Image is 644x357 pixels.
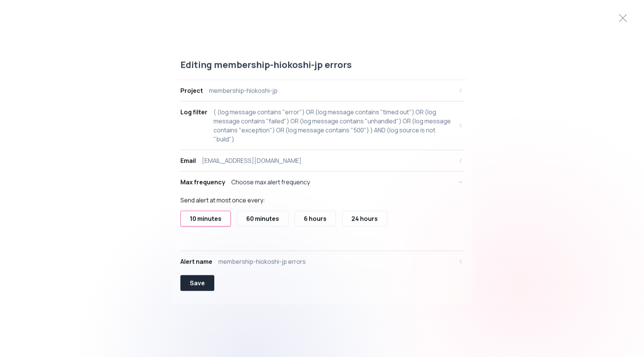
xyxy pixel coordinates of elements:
[180,156,196,165] div: Email
[209,86,278,95] div: membership-hiokoshi-jp
[214,108,453,144] div: ( (log message contains "error") OR (log message contains "timed out") OR (log message contains "...
[180,150,464,171] button: Email[EMAIL_ADDRESS][DOMAIN_NAME]
[180,196,265,204] label: Send alert at most once every:
[180,172,464,193] button: Max frequencyChoose max alert frequency
[231,178,310,187] div: Choose max alert frequency
[180,178,225,187] div: Max frequency
[180,108,208,117] div: Log filter
[295,211,336,227] button: 6 hours
[177,59,467,80] div: Editing membership-hiokoshi-jp errors
[237,211,288,227] button: 60 minutes
[342,211,387,227] button: 24 hours
[218,257,306,266] div: membership-hiokoshi-jp errors
[246,214,279,223] div: 60 minutes
[190,279,205,288] div: Save
[304,214,327,223] div: 6 hours
[202,156,302,165] div: [EMAIL_ADDRESS][DOMAIN_NAME]
[180,80,464,101] button: Projectmembership-hiokoshi-jp
[180,251,464,272] button: Alert namemembership-hiokoshi-jp errors
[180,257,212,266] div: Alert name
[180,102,464,150] button: Log filter( (log message contains "error") OR (log message contains "timed out") OR (log message ...
[180,86,203,95] div: Project
[180,275,214,291] button: Save
[180,193,464,251] div: Max frequencyChoose max alert frequency
[351,214,378,223] div: 24 hours
[190,214,221,223] div: 10 minutes
[180,211,231,227] button: 10 minutes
